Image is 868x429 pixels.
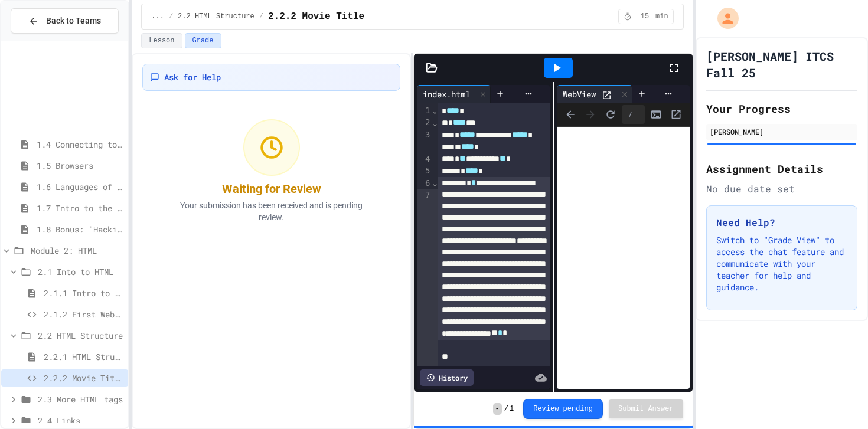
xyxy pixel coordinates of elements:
[165,199,378,223] p: Your submission has been received and is pending review.
[609,399,683,418] button: Submit Answer
[268,9,364,24] span: 2.2.2 Movie Title
[562,106,579,123] span: Back
[31,244,123,257] span: Module 2: HTML
[178,12,254,21] span: 2.2 HTML Structure
[44,287,123,299] span: 2.1.1 Intro to HTML
[706,100,857,117] h2: Your Progress
[417,105,432,117] div: 1
[432,106,438,115] span: Fold line
[417,85,491,103] div: index.html
[11,8,119,34] button: Back to Teams
[504,404,508,414] span: /
[493,403,502,415] span: -
[602,106,619,123] button: Refresh
[417,88,476,100] div: index.html
[420,369,474,386] div: History
[635,12,654,21] span: 15
[432,178,438,188] span: Fold line
[417,129,432,153] div: 3
[37,202,123,214] span: 1.7 Intro to the Web Review
[618,404,674,414] span: Submit Answer
[164,71,221,83] span: Ask for Help
[510,404,514,414] span: 1
[622,105,645,124] div: /
[417,178,432,189] div: 6
[432,118,438,127] span: Fold line
[46,15,101,27] span: Back to Teams
[222,181,321,197] div: Waiting for Review
[523,399,603,419] button: Review pending
[705,5,742,32] div: My Account
[417,165,432,177] div: 5
[38,266,123,278] span: 2.1 Into to HTML
[185,33,221,48] button: Grade
[38,329,123,342] span: 2.2 HTML Structure
[557,127,690,389] iframe: Web Preview
[44,308,123,320] span: 2.1.2 First Webpage
[38,393,123,405] span: 2.3 More HTML tags
[706,161,857,177] h2: Assignment Details
[259,12,263,21] span: /
[141,33,182,48] button: Lesson
[417,153,432,165] div: 4
[37,181,123,193] span: 1.6 Languages of the Web
[557,88,602,100] div: WebView
[710,126,854,137] div: [PERSON_NAME]
[582,106,599,123] span: Forward
[667,106,685,123] button: Open in new tab
[716,215,847,230] h3: Need Help?
[151,12,164,21] span: ...
[706,48,857,81] h1: [PERSON_NAME] ITCS Fall 25
[417,117,432,129] div: 2
[44,351,123,363] span: 2.2.1 HTML Structure
[655,12,668,21] span: min
[169,12,173,21] span: /
[44,372,123,384] span: 2.2.2 Movie Title
[37,223,123,235] span: 1.8 Bonus: "Hacking" The Web
[38,414,123,427] span: 2.4 Links
[37,159,123,172] span: 1.5 Browsers
[716,234,847,293] p: Switch to "Grade View" to access the chat feature and communicate with your teacher for help and ...
[37,138,123,150] span: 1.4 Connecting to a Website
[647,106,665,123] button: Console
[706,182,857,196] div: No due date set
[557,85,632,103] div: WebView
